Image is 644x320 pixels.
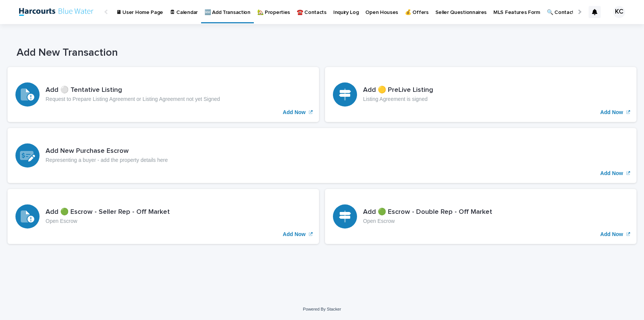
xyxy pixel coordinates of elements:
h3: Add 🟢 Escrow - Double Rep - Off Market [363,208,492,216]
a: Add Now [325,67,636,122]
p: Add Now [283,109,306,116]
p: Listing Agreement is signed [363,96,433,102]
p: Request to Prepare Listing Agreement or Listing Agreement not yet Signed [46,96,220,102]
p: Add Now [283,231,306,238]
h3: Add 🟡 PreLive Listing [363,86,433,94]
a: Add Now [325,189,636,244]
img: tNrfT9AQRbuT9UvJ4teX [15,5,97,20]
h1: Add New Transaction [17,47,383,59]
div: KC [613,6,625,18]
p: Open Escrow [46,218,170,224]
a: Add Now [8,128,636,183]
a: Powered By Stacker [303,307,341,311]
h3: Add ⚪️ Tentative Listing [46,86,220,94]
p: Add Now [600,231,623,238]
h3: Add 🟢 Escrow - Seller Rep - Off Market [46,208,170,216]
a: Add Now [8,67,319,122]
p: Add Now [600,109,623,116]
p: Add Now [600,170,623,177]
p: Open Escrow [363,218,492,224]
p: Representing a buyer - add the property details here [46,157,168,163]
a: Add Now [8,189,319,244]
h3: Add New Purchase Escrow [46,147,168,155]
